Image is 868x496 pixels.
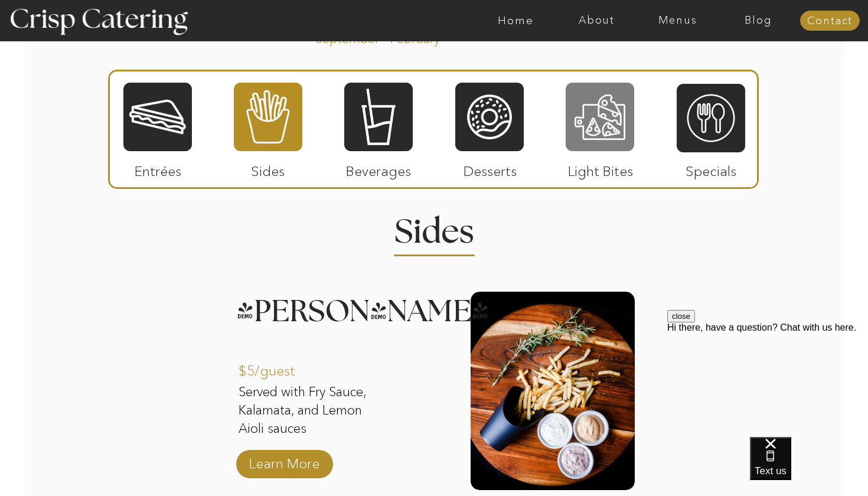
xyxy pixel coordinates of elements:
[451,151,529,185] p: Desserts
[339,151,417,185] p: Beverages
[239,351,317,385] p: $5/guest
[475,15,556,27] a: Home
[229,151,307,185] p: Sides
[245,443,324,478] a: Learn More
[800,15,860,27] a: Contact
[718,15,799,27] a: Blog
[667,310,868,452] iframe: podium webchat widget prompt
[671,151,750,185] p: Specials
[556,15,637,27] a: About
[236,296,453,311] h3: [PERSON_NAME]
[750,437,868,496] iframe: podium webchat widget bubble
[119,151,197,185] p: Entrées
[315,30,478,44] p: September - February
[239,383,390,440] p: Served with Fry Sauce, Kalamata, and Lemon Aioli sauces
[561,151,639,185] p: Light Bites
[376,216,492,239] h2: Sides
[637,15,718,27] a: Menus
